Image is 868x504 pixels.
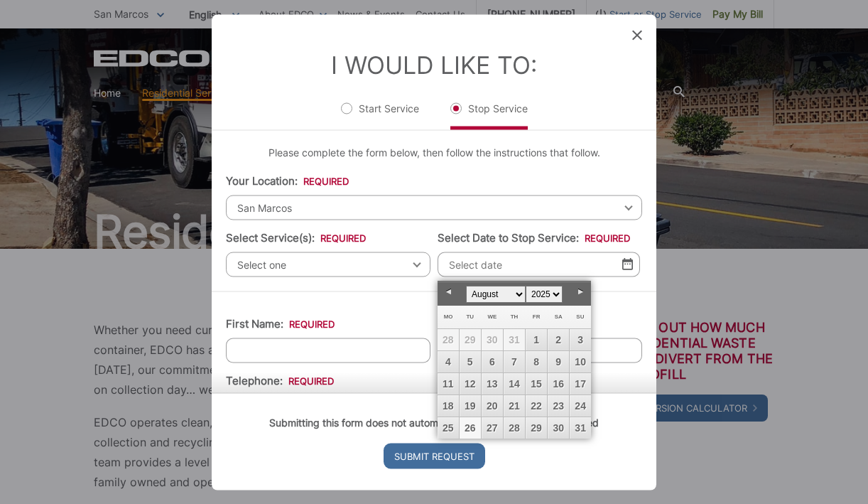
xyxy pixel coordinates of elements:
input: Submit Request [384,443,485,468]
a: 1 [526,329,547,350]
select: Select month [466,286,526,303]
span: 31 [504,329,525,350]
a: 13 [482,373,503,395]
a: 17 [570,373,591,395]
span: 30 [482,329,503,350]
a: 3 [570,329,591,350]
a: Next [570,282,591,303]
a: 16 [548,373,569,395]
a: 31 [570,417,591,439]
label: I Would Like To: [331,50,537,79]
a: 6 [482,351,503,372]
p: Please complete the form below, then follow the instructions that follow. [226,144,642,160]
a: 23 [548,395,569,417]
input: Select date [438,252,640,277]
a: 14 [504,373,525,395]
a: 15 [526,373,547,395]
a: 8 [526,351,547,372]
label: First Name: [226,317,335,330]
a: 27 [482,417,503,439]
a: 20 [482,395,503,417]
img: Select date [622,258,633,270]
label: Select Date to Stop Service: [438,231,630,244]
span: Thursday [511,313,519,320]
span: Tuesday [466,313,474,320]
a: 30 [548,417,569,439]
a: 9 [548,351,569,372]
span: Wednesday [487,313,497,320]
a: 4 [438,351,459,372]
select: Select year [526,286,563,303]
label: Your Location: [226,174,349,187]
label: Select Service(s): [226,231,366,244]
span: Monday [444,313,453,320]
span: Saturday [555,313,563,320]
label: Start Service [341,101,419,129]
span: San Marcos [226,195,642,220]
a: Prev [438,282,459,303]
a: 12 [460,373,481,395]
a: 26 [460,417,481,439]
a: 11 [438,373,459,395]
a: 7 [504,351,525,372]
strong: Submitting this form does not automatically stop the service requested [269,416,599,428]
a: 29 [526,417,547,439]
a: 21 [504,395,525,417]
a: 2 [548,329,569,350]
span: Select one [226,252,430,277]
a: 5 [460,351,481,372]
span: 29 [460,329,481,350]
a: 28 [504,417,525,439]
span: Sunday [576,313,584,320]
span: 28 [438,329,459,350]
a: 10 [570,351,591,372]
a: 22 [526,395,547,417]
span: Friday [533,313,541,320]
label: Stop Service [450,101,528,129]
a: 25 [438,417,459,439]
a: 24 [570,395,591,417]
a: 18 [438,395,459,417]
a: 19 [460,395,481,417]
